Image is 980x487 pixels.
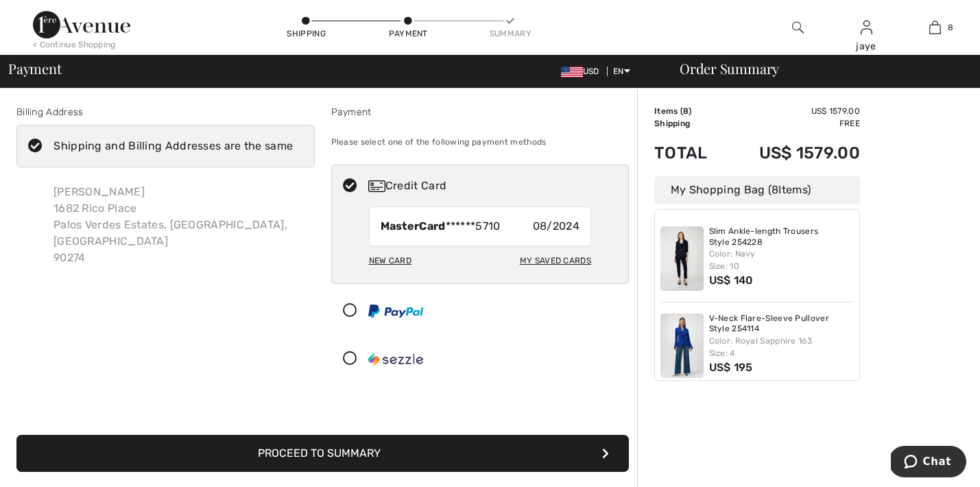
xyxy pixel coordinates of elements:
img: Credit Card [368,180,385,192]
span: 8 [948,21,953,34]
td: Total [654,130,725,176]
img: 1ère Avenue [33,11,130,38]
span: US$ 140 [709,274,754,287]
span: 8 [683,106,689,116]
div: Shipping [286,27,327,40]
div: Credit Card [368,178,619,194]
div: New Card [369,249,411,272]
div: Shipping and Billing Addresses are the same [53,138,293,154]
div: Summary [490,27,531,40]
span: EN [613,67,630,76]
div: [PERSON_NAME] 1682 Rico Place Palos Verdes Estates, [GEOGRAPHIC_DATA], [GEOGRAPHIC_DATA] 90274 [43,173,315,277]
img: search the website [792,19,804,36]
img: US Dollar [561,67,583,78]
div: Order Summary [663,62,972,75]
img: Slim Ankle-length Trousers Style 254228 [660,226,704,291]
div: Color: Royal Sapphire 163 Size: 4 [709,335,854,359]
div: Please select one of the following payment methods [331,125,630,159]
a: Sign In [861,21,872,34]
img: Sezzle [368,353,423,366]
img: My Bag [929,19,941,36]
div: < Continue Shopping [33,38,116,51]
img: My Info [861,19,872,36]
span: 08/2024 [533,218,579,235]
div: Payment [331,105,630,119]
a: 8 [901,19,968,36]
div: My Shopping Bag ( Items) [654,176,860,204]
td: US$ 1579.00 [725,105,860,117]
span: 8 [772,183,778,196]
td: Free [725,117,860,130]
td: US$ 1579.00 [725,130,860,176]
img: V-Neck Flare-Sleeve Pullover Style 254114 [660,313,704,378]
div: jaye [833,39,900,54]
span: USD [561,67,605,76]
div: My Saved Cards [520,249,591,272]
iframe: Opens a widget where you can chat to one of our agents [891,446,966,480]
div: Billing Address [16,105,315,119]
strong: MasterCard [381,219,446,233]
div: Payment [387,27,429,40]
td: Shipping [654,117,725,130]
button: Proceed to Summary [16,435,629,472]
a: Slim Ankle-length Trousers Style 254228 [709,226,854,248]
a: V-Neck Flare-Sleeve Pullover Style 254114 [709,313,854,335]
td: Items ( ) [654,105,725,117]
span: Payment [8,62,61,75]
span: US$ 195 [709,361,753,374]
img: PayPal [368,305,423,318]
div: Color: Navy Size: 10 [709,248,854,272]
